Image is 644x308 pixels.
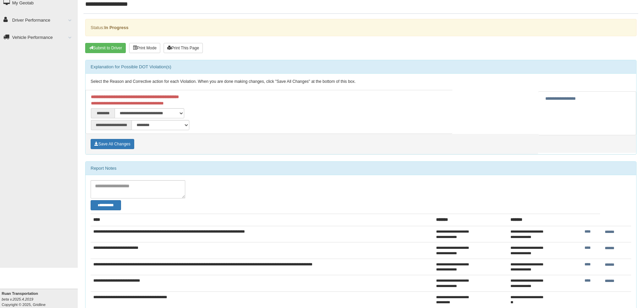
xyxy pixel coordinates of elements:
button: Save [91,139,134,149]
div: Explanation for Possible DOT Violation(s) [86,60,636,74]
button: Print Mode [129,43,160,53]
div: Status: [85,19,637,36]
b: Ruan Transportation [2,291,38,295]
strong: In Progress [104,25,128,30]
button: Submit To Driver [85,43,126,53]
button: Print This Page [164,43,203,53]
div: Copyright © 2025, Gridline [2,291,78,307]
div: Select the Reason and Corrective action for each Violation. When you are done making changes, cli... [86,74,636,90]
div: Report Notes [86,162,636,175]
i: beta v.2025.4.2019 [2,297,33,301]
button: Change Filter Options [91,200,121,210]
